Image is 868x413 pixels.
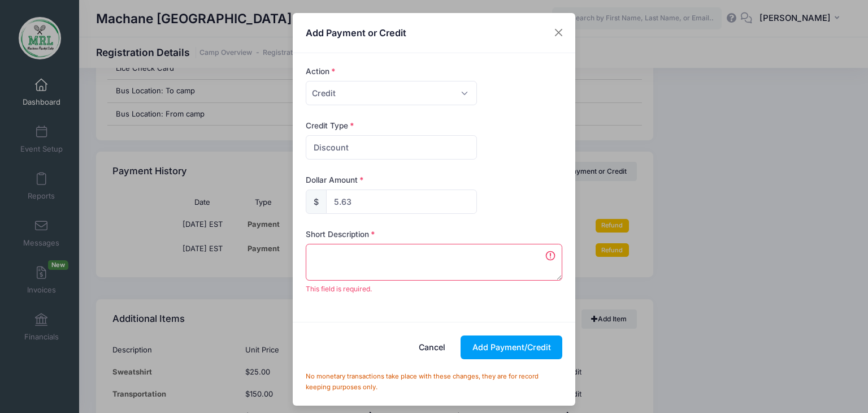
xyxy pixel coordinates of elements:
label: Credit Type [306,120,354,131]
label: Short Description [306,229,375,240]
span: This field is required. [306,284,563,294]
label: Dollar Amount [306,174,364,186]
label: Action [306,66,336,77]
button: Close [549,23,569,43]
input: xxx.xx [326,190,477,214]
button: Add Payment/Credit [461,335,562,360]
h4: Add Payment or Credit [306,26,406,40]
small: No monetary transactions take place with these changes, they are for record keeping purposes only. [306,372,539,392]
button: Cancel [407,335,457,360]
div: $ [306,190,327,214]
